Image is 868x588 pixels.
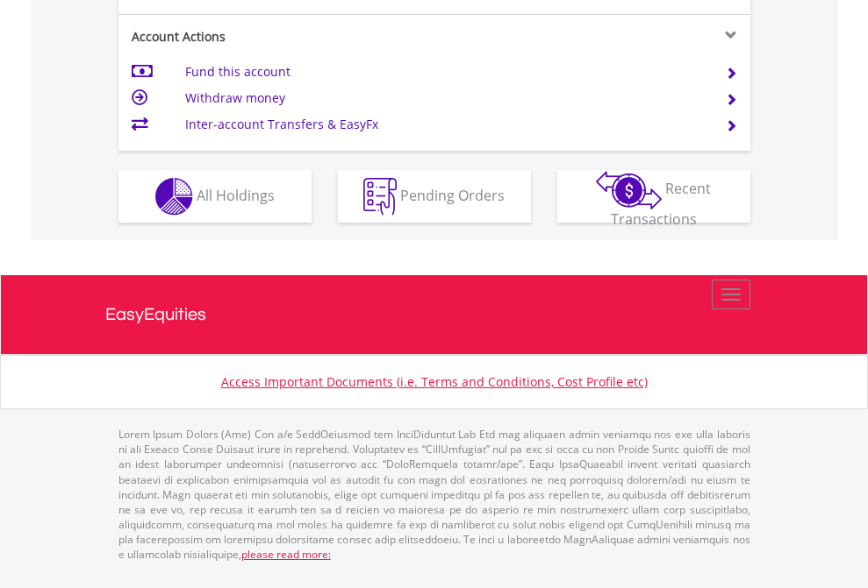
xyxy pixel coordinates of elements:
[185,59,704,85] td: Fund this account
[185,111,704,138] td: Inter-account Transfers & EasyFx
[596,171,662,209] img: transactions-zar-wht.png
[338,170,531,223] button: Pending Orders
[118,170,312,223] button: All Holdings
[105,275,764,354] a: EasyEquities
[155,178,193,216] img: holdings-wht.png
[363,178,397,216] img: pending_instructions-wht.png
[118,28,434,46] div: Account Actions
[557,170,750,223] button: Recent Transactions
[241,547,331,562] a: please read more:
[221,373,648,390] a: Access Important Documents (i.e. Terms and Conditions, Cost Profile etc)
[400,185,505,204] span: Pending Orders
[118,427,750,562] p: Lorem Ipsum Dolors (Ame) Con a/e SeddOeiusmod tem InciDiduntut Lab Etd mag aliquaen admin veniamq...
[197,185,275,204] span: All Holdings
[185,85,704,111] td: Withdraw money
